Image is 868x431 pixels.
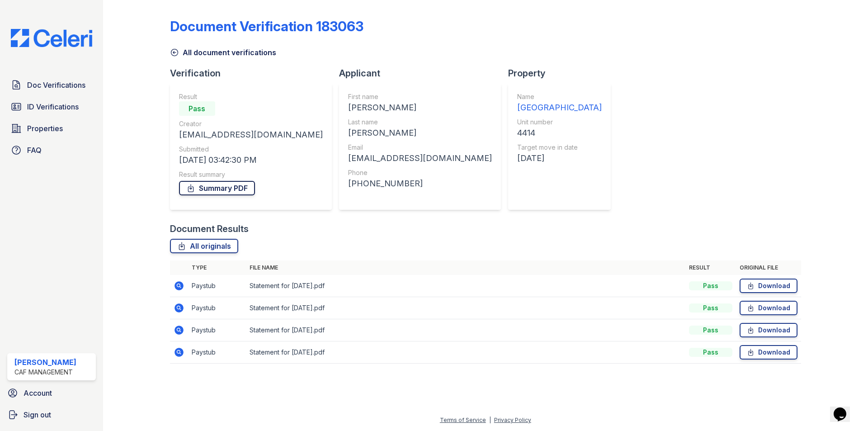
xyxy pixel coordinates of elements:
[7,141,96,159] a: FAQ
[179,170,323,179] div: Result summary
[517,101,602,114] div: [GEOGRAPHIC_DATA]
[246,297,685,319] td: Statement for [DATE].pdf
[179,101,215,116] div: Pass
[348,168,492,177] div: Phone
[348,92,492,101] div: First name
[170,67,339,80] div: Verification
[494,417,531,423] a: Privacy Policy
[170,18,363,34] div: Document Verification 183063
[179,92,323,101] div: Result
[179,145,323,154] div: Submitted
[517,92,602,114] a: Name [GEOGRAPHIC_DATA]
[246,275,685,297] td: Statement for [DATE].pdf
[188,297,246,319] td: Paystub
[740,301,797,315] a: Download
[348,101,492,114] div: [PERSON_NAME]
[489,417,491,423] div: |
[179,119,323,128] div: Creator
[170,239,238,253] a: All originals
[170,47,276,58] a: All document verifications
[740,323,797,337] a: Download
[188,260,246,275] th: Type
[246,260,685,275] th: File name
[24,388,52,398] span: Account
[7,76,96,94] a: Doc Verifications
[348,127,492,139] div: [PERSON_NAME]
[685,260,736,275] th: Result
[689,303,732,313] div: Pass
[517,118,602,127] div: Unit number
[689,281,732,290] div: Pass
[348,152,492,165] div: [EMAIL_ADDRESS][DOMAIN_NAME]
[7,98,96,116] a: ID Verifications
[170,223,249,235] div: Document Results
[24,409,51,420] span: Sign out
[179,154,323,166] div: [DATE] 03:42:30 PM
[736,260,801,275] th: Original file
[179,128,323,141] div: [EMAIL_ADDRESS][DOMAIN_NAME]
[246,341,685,364] td: Statement for [DATE].pdf
[517,92,602,101] div: Name
[14,357,76,368] div: [PERSON_NAME]
[689,326,732,335] div: Pass
[188,341,246,364] td: Paystub
[14,368,76,377] div: CAF Management
[508,67,618,80] div: Property
[27,123,63,134] span: Properties
[27,80,85,90] span: Doc Verifications
[348,177,492,190] div: [PHONE_NUMBER]
[27,145,42,156] span: FAQ
[517,127,602,139] div: 4414
[689,348,732,357] div: Pass
[4,406,99,424] a: Sign out
[7,119,96,137] a: Properties
[179,181,255,195] a: Summary PDF
[517,152,602,165] div: [DATE]
[4,29,99,47] img: CE_Logo_Blue-a8612792a0a2168367f1c8372b55b34899dd931a85d93a1a3d3e32e68fde9ad4.png
[740,279,797,293] a: Download
[188,319,246,341] td: Paystub
[348,143,492,152] div: Email
[27,101,79,112] span: ID Verifications
[440,417,486,423] a: Terms of Service
[348,118,492,127] div: Last name
[246,319,685,341] td: Statement for [DATE].pdf
[517,143,602,152] div: Target move in date
[188,275,246,297] td: Paystub
[830,395,859,422] iframe: chat widget
[339,67,508,80] div: Applicant
[740,345,797,360] a: Download
[4,384,99,402] a: Account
